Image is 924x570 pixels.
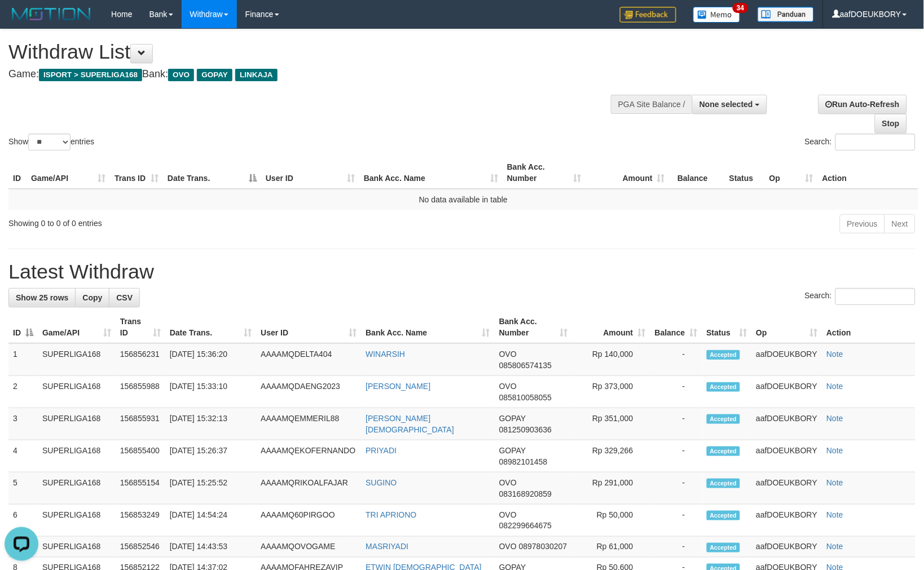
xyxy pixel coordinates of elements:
[573,472,650,505] td: Rp 291,000
[366,510,416,519] a: TRI APRIONO
[256,440,361,472] td: AAAAMQEKOFERNANDO
[707,382,741,392] span: Accepted
[827,510,844,519] a: Note
[8,288,76,307] a: Show 25 rows
[573,311,650,343] th: Amount: activate to sort column ascending
[38,343,116,376] td: SUPERLIGA168
[256,376,361,408] td: AAAAMQDAENG2023
[256,472,361,505] td: AAAAMQRIKOALFAJAR
[818,157,918,189] th: Action
[110,157,163,189] th: Trans ID: activate to sort column ascending
[805,288,916,305] label: Search:
[752,408,822,440] td: aafDOEUKBORY
[702,311,752,343] th: Status: activate to sort column ascending
[8,440,38,472] td: 4
[693,7,741,23] img: Button%20Memo.svg
[168,69,194,81] span: OVO
[8,69,605,80] h4: Game: Bank:
[650,343,702,376] td: -
[256,408,361,440] td: AAAAMQEMMERIL88
[165,408,257,440] td: [DATE] 15:32:13
[8,376,38,408] td: 2
[827,350,844,359] a: Note
[28,134,71,151] select: Showentries
[835,288,916,305] input: Search:
[165,376,257,408] td: [DATE] 15:33:10
[235,69,278,81] span: LINKAJA
[827,446,844,455] a: Note
[573,537,650,558] td: Rp 61,000
[827,414,844,423] a: Note
[586,157,670,189] th: Amount: activate to sort column ascending
[805,134,916,151] label: Search:
[38,505,116,537] td: SUPERLIGA168
[827,382,844,391] a: Note
[707,350,741,360] span: Accepted
[707,511,741,520] span: Accepted
[707,479,741,488] span: Accepted
[165,537,257,558] td: [DATE] 14:43:53
[765,157,818,189] th: Op: activate to sort column ascending
[499,361,552,370] span: Copy 085806574135 to clipboard
[116,440,165,472] td: 156855400
[758,7,814,22] img: panduan.png
[5,5,38,38] button: Open LiveChat chat widget
[573,343,650,376] td: Rp 140,000
[116,311,165,343] th: Trans ID: activate to sort column ascending
[499,489,552,498] span: Copy 083168920859 to clipboard
[109,288,140,307] a: CSV
[163,157,261,189] th: Date Trans.: activate to sort column descending
[752,505,822,537] td: aafDOEUKBORY
[261,157,359,189] th: User ID: activate to sort column ascending
[82,293,102,302] span: Copy
[366,446,397,455] a: PRIYADI
[752,343,822,376] td: aafDOEUKBORY
[8,41,605,63] h1: Withdraw List
[840,214,885,233] a: Previous
[27,157,110,189] th: Game/API: activate to sort column ascending
[692,95,767,114] button: None selected
[8,260,916,283] h1: Latest Withdraw
[752,537,822,558] td: aafDOEUKBORY
[499,478,517,487] span: OVO
[38,472,116,505] td: SUPERLIGA168
[39,69,142,81] span: ISPORT > SUPERLIGA168
[650,311,702,343] th: Balance: activate to sort column ascending
[650,472,702,505] td: -
[165,343,257,376] td: [DATE] 15:36:20
[165,472,257,505] td: [DATE] 15:25:52
[573,376,650,408] td: Rp 373,000
[650,505,702,537] td: -
[256,537,361,558] td: AAAAMQOVOGAME
[75,288,109,307] a: Copy
[725,157,765,189] th: Status
[38,408,116,440] td: SUPERLIGA168
[835,134,916,151] input: Search:
[650,537,702,558] td: -
[499,522,552,531] span: Copy 082299664675 to clipboard
[38,440,116,472] td: SUPERLIGA168
[256,505,361,537] td: AAAAMQ60PIRGOO
[38,311,116,343] th: Game/API: activate to sort column ascending
[116,376,165,408] td: 156855988
[752,376,822,408] td: aafDOEUKBORY
[707,543,741,553] span: Accepted
[707,447,741,456] span: Accepted
[361,311,495,343] th: Bank Acc. Name: activate to sort column ascending
[366,414,454,434] a: [PERSON_NAME][DEMOGRAPHIC_DATA]
[8,189,918,210] td: No data available in table
[38,376,116,408] td: SUPERLIGA168
[752,440,822,472] td: aafDOEUKBORY
[499,414,526,423] span: GOPAY
[827,478,844,487] a: Note
[752,472,822,505] td: aafDOEUKBORY
[503,157,586,189] th: Bank Acc. Number: activate to sort column ascending
[495,311,573,343] th: Bank Acc. Number: activate to sort column ascending
[573,440,650,472] td: Rp 329,266
[733,3,748,13] span: 34
[8,505,38,537] td: 6
[827,542,844,551] a: Note
[885,214,916,233] a: Next
[8,408,38,440] td: 3
[16,293,68,302] span: Show 25 rows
